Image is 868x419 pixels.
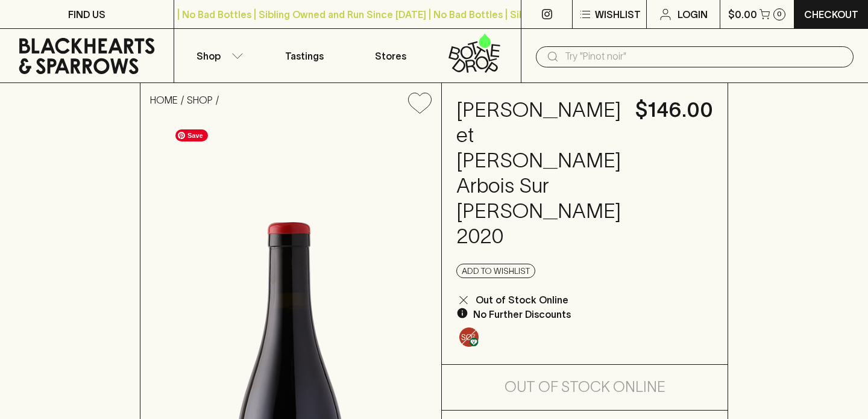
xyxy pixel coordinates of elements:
[505,377,665,397] h5: Out of Stock Online
[261,29,348,82] a: Tastings
[175,129,208,141] span: Save
[804,7,858,22] p: Checkout
[187,95,213,105] a: SHOP
[285,49,324,63] p: Tastings
[456,264,535,278] button: Add to wishlist
[456,324,482,350] a: Made without the use of any animal products, and without any added Sulphur Dioxide (SO2)
[68,7,105,22] p: FIND US
[565,47,844,66] input: Try "Pinot noir"
[595,7,641,22] p: Wishlist
[375,49,406,63] p: Stores
[456,98,621,249] h4: [PERSON_NAME] et [PERSON_NAME] Arbois Sur [PERSON_NAME] 2020
[728,7,757,22] p: $0.00
[174,29,261,82] button: Shop
[635,98,713,123] h4: $146.00
[348,29,435,82] a: Stores
[473,307,571,321] p: No Further Discounts
[678,7,708,22] p: Login
[476,293,568,307] p: Out of Stock Online
[150,95,178,105] a: HOME
[459,327,479,347] img: Vegan & Sulphur Free
[197,49,221,63] p: Shop
[403,88,436,119] button: Add to wishlist
[777,11,782,17] p: 0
